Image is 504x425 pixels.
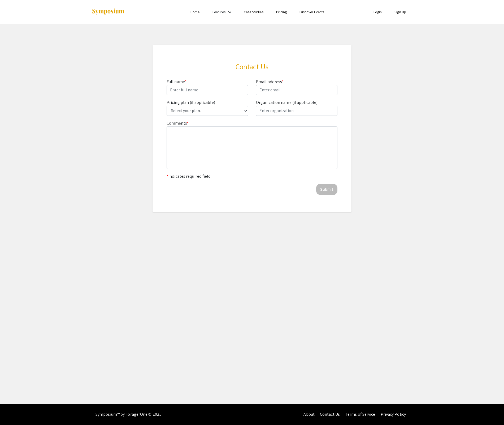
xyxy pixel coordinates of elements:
input: Enter email [256,85,337,95]
mat-icon: Expand Features list [227,9,233,15]
label: Organization name (if applicable) [256,99,318,106]
h1: Contact Us [167,62,337,71]
a: About [303,411,315,417]
a: Features [212,10,226,14]
input: Enter organization [256,106,337,116]
a: Login [373,10,382,14]
a: Contact Us [320,411,340,417]
input: Enter full name [167,85,248,95]
a: Discover Events [299,10,324,14]
label: Pricing plan (if applicable) [167,99,215,106]
label: Comments [167,120,189,126]
img: Symposium by ForagerOne [92,8,125,15]
button: Submit [316,184,337,195]
a: Privacy Policy [381,411,406,417]
label: Email address [256,79,284,85]
a: Sign Up [394,10,406,14]
p: Indicates required field [167,173,337,180]
a: Case Studies [244,10,263,14]
a: Pricing [276,10,287,14]
a: Home [190,10,199,14]
div: Symposium™ by ForagerOne © 2025 [95,404,162,425]
label: Full name [167,79,186,85]
a: Terms of Service [345,411,375,417]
